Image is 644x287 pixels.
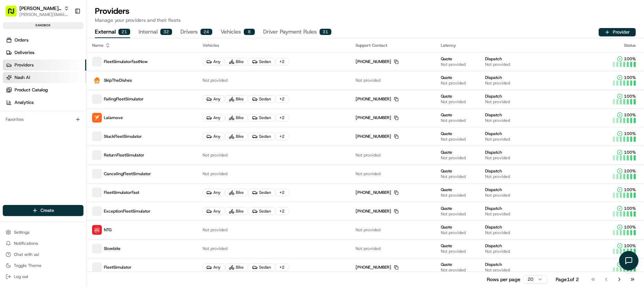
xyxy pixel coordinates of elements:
span: Quote [441,112,452,118]
a: Analytics [3,97,86,108]
div: Bike [225,189,248,196]
div: sandbox [3,22,83,29]
span: Not provided [441,118,466,123]
span: Not provided [441,249,466,254]
a: Orders [3,35,86,46]
button: Chat with us! [3,250,83,259]
span: Create [41,207,54,214]
div: Sedan [248,263,275,271]
div: Sedan [248,133,275,140]
span: Log out [14,274,28,279]
div: Sedan [248,207,275,215]
span: Not provided [203,171,227,177]
div: 💻 [59,155,64,161]
div: Status [589,43,638,48]
span: 100 % [624,206,636,211]
span: Not provided [356,246,381,251]
img: 1736555255976-a54dd68f-1ca7-489b-9aae-adbdc363a1c4 [14,108,19,113]
button: Vehicles [221,26,255,38]
img: profile_lalamove_partner.png [92,113,102,123]
span: NTG [104,227,112,233]
div: Start new chat [31,66,114,73]
p: Welcome 👋 [7,28,126,39]
div: [PHONE_NUMBER] [356,208,399,214]
div: + 2 [276,189,288,196]
span: 100 % [624,131,636,136]
a: Nash AI [3,72,86,83]
img: 4988371391238_9404d814bf3eb2409008_72.png [15,66,27,79]
div: [PHONE_NUMBER] [356,190,399,195]
button: Toggle Theme [3,261,83,270]
input: Clear [18,45,114,52]
span: Quote [441,56,452,62]
button: External [95,26,130,38]
div: Sedan [248,95,275,103]
div: [PHONE_NUMBER] [356,59,399,64]
div: Page 1 of 2 [556,276,579,283]
span: Not provided [485,211,510,217]
span: Toggle Theme [14,263,42,268]
img: 1736555255976-a54dd68f-1ca7-489b-9aae-adbdc363a1c4 [7,66,19,79]
div: + 2 [276,263,288,271]
div: + 2 [276,207,288,215]
span: StuckFleetSimulator [104,134,142,139]
div: [PHONE_NUMBER] [356,264,399,270]
a: Powered byPylon [49,171,84,177]
a: 📗Knowledge Base [4,152,56,164]
span: Dispatch [485,93,502,99]
div: Any [203,189,224,196]
span: Not provided [485,249,510,254]
span: Quote [441,150,452,155]
span: 100 % [624,56,636,62]
div: + 2 [276,58,288,65]
div: + 2 [276,114,288,122]
span: Analytics [15,99,34,106]
span: 100 % [624,224,636,230]
span: Knowledge Base [14,155,53,162]
span: [PERSON_NAME] Org [19,5,61,12]
span: Not provided [356,227,381,233]
div: Any [203,207,224,215]
button: Driver Payment Rules [263,26,331,38]
div: Any [203,263,224,271]
div: Any [203,133,224,140]
a: 💻API Documentation [56,152,114,164]
span: Not provided [356,171,381,177]
span: Not provided [485,155,510,161]
div: Bike [225,133,248,140]
span: Dispatch [485,206,502,211]
div: Bike [225,114,248,122]
span: Not provided [485,118,510,123]
button: Settings [3,227,83,237]
span: Quote [441,224,452,230]
span: 100 % [624,168,636,174]
span: Quote [441,93,452,99]
a: Providers [3,60,86,71]
div: [PHONE_NUMBER] [356,96,399,102]
button: Notifications [3,239,83,248]
div: Sedan [248,58,275,65]
span: Not provided [203,78,227,83]
span: Quote [441,187,452,192]
div: Vehicles [203,43,345,48]
span: Pylon [69,172,84,177]
div: Bike [225,95,248,103]
div: Any [203,114,224,122]
div: Bike [225,207,248,215]
span: Not provided [203,227,227,233]
button: Create [3,205,83,216]
button: See all [107,89,126,97]
button: Open chat [619,251,638,270]
div: Sedan [248,189,275,196]
span: Not provided [441,155,466,161]
span: 100 % [624,112,636,118]
span: API Documentation [65,155,111,162]
span: Not provided [485,174,510,179]
span: Lalamove [104,115,123,120]
span: Settings [14,230,29,235]
div: Favorites [3,114,83,125]
div: [PHONE_NUMBER] [356,115,399,120]
div: Support Contact [356,43,430,48]
span: Dispatch [485,75,502,80]
span: Chat with us! [14,252,39,257]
